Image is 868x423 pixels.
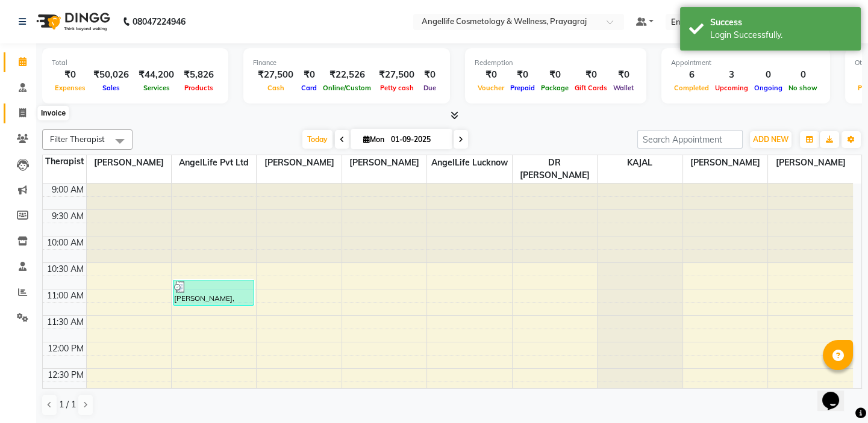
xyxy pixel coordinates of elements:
[45,289,86,302] div: 11:00 AM
[785,68,820,82] div: 0
[134,68,179,82] div: ₹44,200
[140,84,173,92] span: Services
[513,155,597,183] span: DR [PERSON_NAME]
[507,68,538,82] div: ₹0
[342,155,426,170] span: [PERSON_NAME]
[768,155,853,170] span: [PERSON_NAME]
[374,68,419,82] div: ₹27,500
[610,68,637,82] div: ₹0
[99,84,123,92] span: Sales
[172,155,256,170] span: AngelLife Pvt Ltd
[52,84,89,92] span: Expenses
[49,184,86,196] div: 9:00 AM
[43,155,86,168] div: Therapist
[572,84,610,92] span: Gift Cards
[31,5,113,39] img: logo
[475,68,507,82] div: ₹0
[302,130,333,149] span: Today
[683,155,767,170] span: [PERSON_NAME]
[751,84,785,92] span: Ongoing
[538,84,572,92] span: Package
[572,68,610,82] div: ₹0
[253,58,440,68] div: Finance
[475,58,637,68] div: Redemption
[298,68,320,82] div: ₹0
[87,155,171,170] span: [PERSON_NAME]
[751,68,785,82] div: 0
[710,29,852,42] div: Login Successfully.
[785,84,820,92] span: No show
[179,68,219,82] div: ₹5,826
[712,84,751,92] span: Upcoming
[52,58,219,68] div: Total
[45,342,86,355] div: 12:00 PM
[475,84,507,92] span: Voucher
[45,316,86,329] div: 11:30 AM
[45,236,86,249] div: 10:00 AM
[817,375,856,411] iframe: chat widget
[420,84,439,92] span: Due
[710,16,852,29] div: Success
[387,131,448,149] input: 2025-09-01
[360,135,387,144] span: Mon
[133,5,186,39] b: 08047224946
[181,84,216,92] span: Products
[377,84,417,92] span: Petty cash
[38,106,69,120] div: Invoice
[257,155,341,170] span: [PERSON_NAME]
[320,84,374,92] span: Online/Custom
[427,155,511,170] span: AngelLife Lucknow
[671,84,712,92] span: Completed
[50,134,105,144] span: Filter Therapist
[419,68,440,82] div: ₹0
[89,68,134,82] div: ₹50,026
[49,210,86,223] div: 9:30 AM
[598,155,682,170] span: KAJAL
[173,280,254,305] div: [PERSON_NAME], TK03, 10:50 AM-11:20 AM, Chin LHR Treatment
[637,130,743,149] input: Search Appointment
[264,84,287,92] span: Cash
[538,68,572,82] div: ₹0
[507,84,538,92] span: Prepaid
[712,68,751,82] div: 3
[750,131,792,148] button: ADD NEW
[52,68,89,82] div: ₹0
[45,369,86,381] div: 12:30 PM
[753,135,788,144] span: ADD NEW
[298,84,320,92] span: Card
[610,84,637,92] span: Wallet
[59,398,76,411] span: 1 / 1
[671,58,820,68] div: Appointment
[320,68,374,82] div: ₹22,526
[671,68,712,82] div: 6
[253,68,298,82] div: ₹27,500
[45,263,86,276] div: 10:30 AM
